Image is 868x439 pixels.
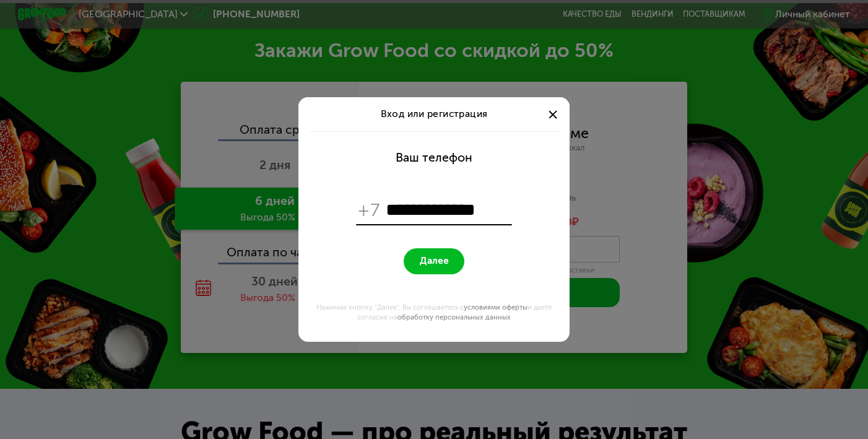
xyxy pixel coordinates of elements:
[404,248,464,274] button: Далее
[306,303,563,322] div: Нажимая кнопку "Далее", Вы соглашаетесь с и даете согласие на
[397,313,511,321] a: обработку персональных данных
[464,303,527,311] a: условиями оферты
[420,255,449,267] span: Далее
[358,199,380,222] span: +7
[381,108,488,120] span: Вход или регистрация
[396,150,472,165] div: Ваш телефон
